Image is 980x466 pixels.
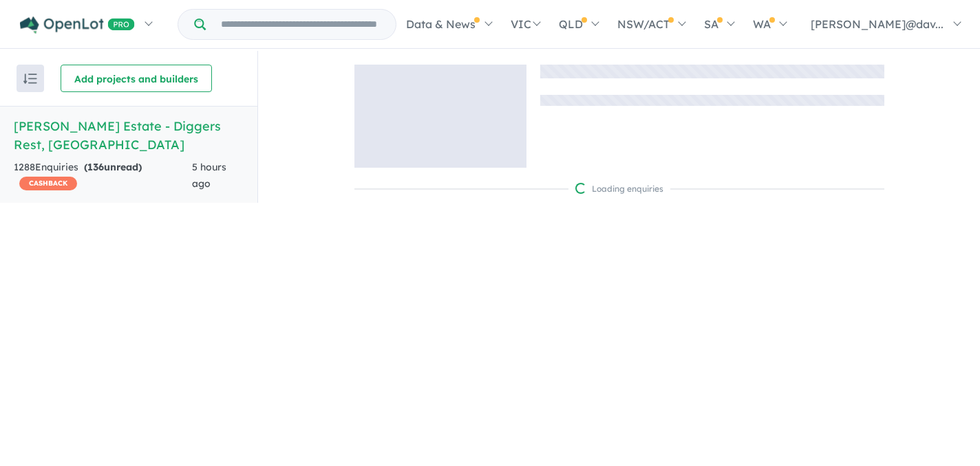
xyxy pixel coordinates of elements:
[811,17,944,31] span: [PERSON_NAME]@dav...
[14,159,192,192] div: 1288 Enquir ies
[84,161,142,173] strong: ( unread)
[20,16,135,34] img: Openlot PRO Logo White
[19,177,77,190] span: CASHBACK
[192,161,226,190] span: 5 hours ago
[209,10,393,39] input: Try estate name, suburb, builder or developer
[14,117,244,154] h5: [PERSON_NAME] Estate - Diggers Rest , [GEOGRAPHIC_DATA]
[23,74,37,84] img: sort.svg
[575,182,663,196] div: Loading enquiries
[61,65,212,92] button: Add projects and builders
[87,161,104,173] span: 136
